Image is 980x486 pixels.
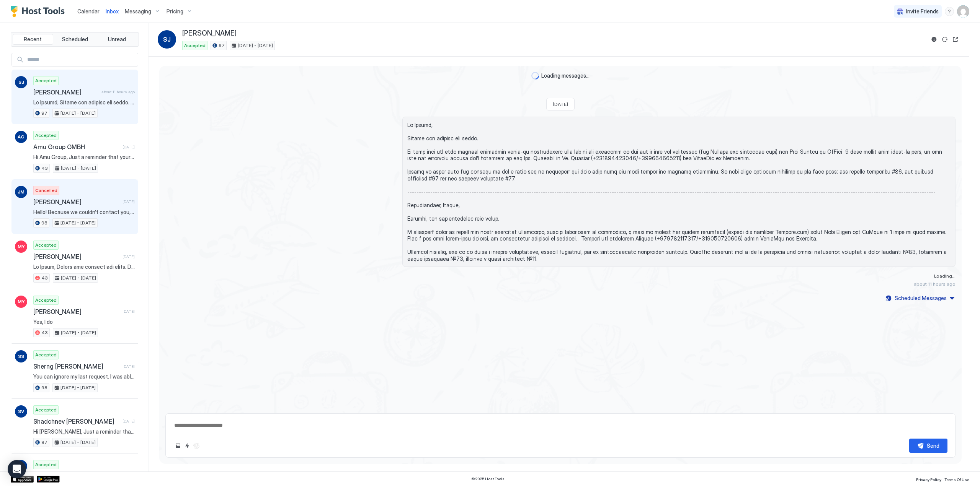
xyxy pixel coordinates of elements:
span: [DATE] [122,364,135,369]
span: 98 [41,219,47,226]
button: Send [909,439,947,453]
span: 43 [41,329,48,336]
span: [DATE] [122,254,135,259]
span: Pricing [167,8,183,15]
span: about 11 hours ago [101,89,135,94]
span: Privacy Policy [916,477,941,482]
span: Calendar [77,8,100,15]
span: SJ [163,35,171,44]
span: Inbox [106,8,119,15]
button: Unread [96,34,137,45]
span: SS [18,353,24,360]
span: JM [18,189,24,195]
div: Scheduled Messages [895,294,947,302]
span: [DATE] - [DATE] [60,219,96,226]
span: AG [18,133,24,140]
a: Host Tools Logo [11,6,68,17]
span: Yes, I do [33,319,135,325]
span: Terms Of Use [944,477,969,482]
span: [DATE] - [DATE] [61,275,96,281]
span: SV [18,408,24,415]
a: Calendar [77,7,100,15]
span: about 11 hours ago [914,281,955,287]
span: [DATE] - [DATE] [238,42,273,49]
div: User profile [957,5,969,18]
span: Accepted [35,351,57,358]
span: [DATE] - [DATE] [60,384,96,391]
a: Privacy Policy [916,475,941,483]
button: Scheduled [55,34,95,45]
span: [PERSON_NAME] [33,88,98,96]
span: 97 [219,42,225,49]
span: Lo Ipsumd, Sitame con adipisc eli seddo. Ei temp inci utl etdo magnaal enimadmin venia-qu nostrud... [33,99,135,106]
span: Accepted [35,242,57,249]
span: [DATE] [122,199,135,204]
span: [DATE] [553,101,568,107]
span: [PERSON_NAME] [33,198,119,206]
span: Loading... [934,273,955,279]
input: Input Field [24,53,138,66]
span: 43 [41,165,48,172]
span: Accepted [184,42,206,49]
span: [DATE] [122,419,135,424]
span: Hi Amu Group, Just a reminder that your check-out is [DATE] at 8AM. When you are ready to leave, ... [33,154,135,161]
span: MY [18,298,25,305]
span: Hello! Because we couldn’t contact you, and you did not arrive until 12:00AM we reported your boo... [33,209,135,216]
span: [DATE] [122,145,135,150]
div: tab-group [11,32,139,47]
button: Scheduled Messages [884,293,955,303]
span: Lo Ipsum, Dolors ame consect adi elits. Do eius temp inc utla etdolor magnaaliq enima-mi veniamqu... [33,263,135,270]
span: 97 [41,439,47,446]
div: menu [945,7,954,16]
span: MY [18,243,25,250]
div: loading [531,72,539,80]
span: [DATE] - [DATE] [61,165,96,172]
span: Accepted [35,461,57,468]
span: Accepted [35,297,57,304]
span: SJ [18,79,24,86]
button: Open reservation [951,35,960,44]
button: Upload image [173,441,183,450]
span: Loading messages... [541,72,590,79]
span: Accepted [35,132,57,139]
div: Send [927,442,939,450]
span: Shadchnev [PERSON_NAME] [33,418,119,425]
span: Recent [24,36,42,43]
span: [PERSON_NAME] [33,253,119,260]
span: Unread [108,36,126,43]
span: [PERSON_NAME] [182,29,237,38]
span: 43 [41,275,48,281]
span: Invite Friends [906,8,939,15]
span: Lo Ipsumd, Sitame con adipisc eli seddo. Ei temp inci utl etdo magnaal enimadmin venia-qu nostrud... [407,122,951,262]
div: Open Intercom Messenger [8,460,26,478]
span: [PERSON_NAME] [33,308,119,315]
a: App Store [11,476,34,483]
span: 97 [41,110,47,117]
span: Accepted [35,406,57,413]
span: [DATE] - [DATE] [61,329,96,336]
a: Terms Of Use [944,475,969,483]
span: Sherng [PERSON_NAME] [33,362,119,370]
button: Quick reply [183,441,192,450]
a: Google Play Store [37,476,60,483]
span: You can ignore my last request. I was able to resolve the issue with double reservation. No need ... [33,373,135,380]
span: [DATE] - [DATE] [60,439,96,446]
a: Inbox [106,7,119,15]
span: © 2025 Host Tools [471,476,505,481]
button: Recent [13,34,53,45]
span: Accepted [35,77,57,84]
span: [DATE] [122,309,135,314]
span: Cancelled [35,187,57,194]
span: Amu Group GMBH [33,143,119,151]
span: 98 [41,384,47,391]
span: Scheduled [62,36,88,43]
button: Sync reservation [940,35,949,44]
span: Messaging [125,8,151,15]
button: Reservation information [929,35,939,44]
span: [DATE] - [DATE] [60,110,96,117]
span: Hi [PERSON_NAME], Just a reminder that your check-out is [DATE] at 11AM. When you are ready to le... [33,428,135,435]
